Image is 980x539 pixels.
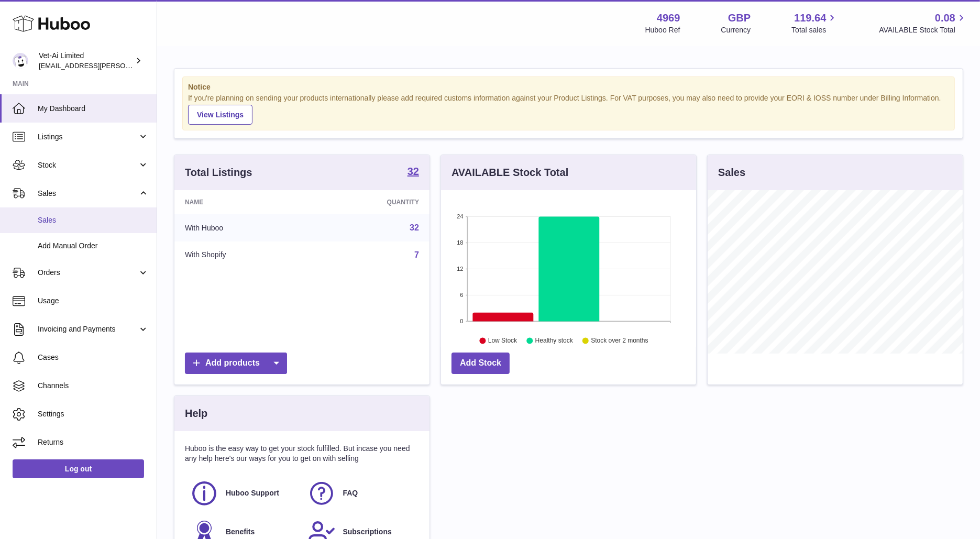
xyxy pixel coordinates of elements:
[38,324,138,334] span: Invoicing and Payments
[591,337,648,344] text: Stock over 2 months
[312,190,430,214] th: Quantity
[457,239,463,246] text: 18
[410,223,419,232] a: 32
[38,353,149,362] span: Cases
[185,444,419,464] p: Huboo is the easy way to get your stock fulfilled. But incase you need any help here's our ways f...
[460,318,463,324] text: 0
[935,11,955,25] span: 0.08
[38,409,149,419] span: Settings
[645,25,680,35] div: Huboo Ref
[414,250,419,259] a: 7
[718,166,745,180] h3: Sales
[879,25,967,35] span: AVAILABLE Stock Total
[174,241,312,269] td: With Shopify
[38,160,138,170] span: Stock
[791,25,838,35] span: Total sales
[457,213,463,219] text: 24
[39,51,133,71] div: Vet-Ai Limited
[185,353,287,374] a: Add products
[174,190,312,214] th: Name
[226,527,255,537] span: Benefits
[188,82,949,92] strong: Notice
[307,479,414,508] a: FAQ
[879,11,967,35] a: 0.08 AVAILABLE Stock Total
[190,479,297,508] a: Huboo Support
[408,166,419,179] a: 32
[188,93,949,125] div: If you're planning on sending your products internationally please add required customs informati...
[452,166,568,180] h3: AVAILABLE Stock Total
[226,488,279,498] span: Huboo Support
[174,214,312,241] td: With Huboo
[185,406,207,421] h3: Help
[39,61,210,70] span: [EMAIL_ADDRESS][PERSON_NAME][DOMAIN_NAME]
[13,53,28,69] img: abbey.fraser-roe@vet-ai.com
[38,132,138,142] span: Listings
[452,353,510,374] a: Add Stock
[657,11,680,25] strong: 4969
[188,105,252,125] a: View Listings
[460,292,463,298] text: 6
[791,11,838,35] a: 119.64 Total sales
[794,11,826,25] span: 119.64
[728,11,751,25] strong: GBP
[535,337,574,344] text: Healthy stock
[38,437,149,447] span: Returns
[343,488,358,498] span: FAQ
[38,268,138,278] span: Orders
[38,381,149,391] span: Channels
[408,166,419,177] strong: 32
[38,241,149,251] span: Add Manual Order
[38,104,149,114] span: My Dashboard
[721,25,751,35] div: Currency
[38,296,149,306] span: Usage
[488,337,517,344] text: Low Stock
[38,189,138,199] span: Sales
[457,266,463,272] text: 12
[343,527,392,537] span: Subscriptions
[38,215,149,225] span: Sales
[185,166,252,180] h3: Total Listings
[13,459,144,478] a: Log out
